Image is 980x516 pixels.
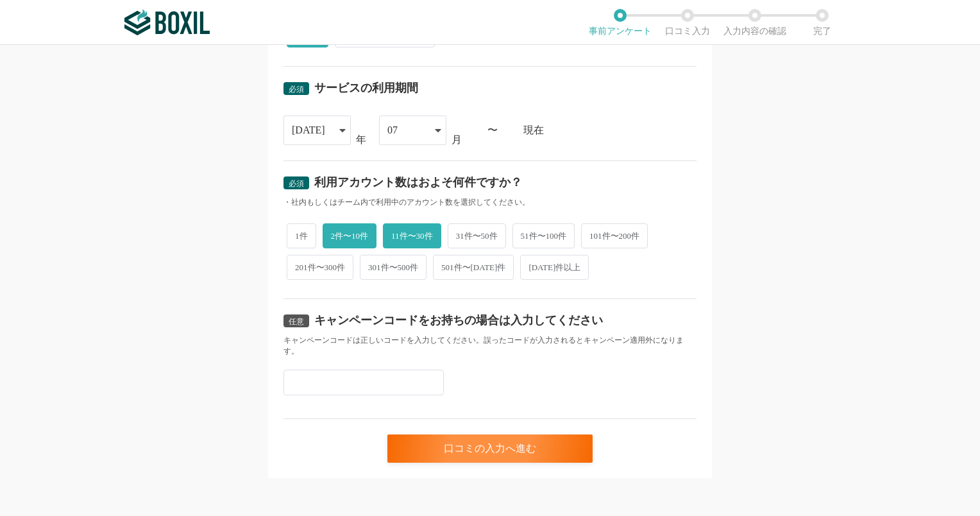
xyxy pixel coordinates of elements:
[448,223,506,248] span: 31件〜50件
[323,223,377,248] span: 2件〜10件
[788,9,856,36] li: 完了
[721,9,788,36] li: 入力内容の確認
[452,135,462,145] div: 月
[289,179,304,188] span: 必須
[387,434,593,463] div: 口コミの入力へ進む
[387,116,398,144] div: 07
[314,314,603,326] div: キャンペーンコードをお持ちの場合は入力してください
[512,223,575,248] span: 51件〜100件
[287,255,353,280] span: 201件〜300件
[520,255,589,280] span: [DATE]件以上
[287,223,316,248] span: 1件
[581,223,648,248] span: 101件〜200件
[487,125,498,135] div: 〜
[124,10,210,35] img: ボクシルSaaS_ロゴ
[283,335,697,357] div: キャンペーンコードは正しいコードを入力してください。誤ったコードが入力されるとキャンペーン適用外になります。
[523,125,697,135] div: 現在
[289,317,304,326] span: 任意
[292,116,325,144] div: [DATE]
[654,9,721,36] li: 口コミ入力
[356,135,366,145] div: 年
[586,9,654,36] li: 事前アンケート
[314,176,522,188] div: 利用アカウント数はおよそ何件ですか？
[360,255,427,280] span: 301件〜500件
[283,197,697,208] div: ・社内もしくはチーム内で利用中のアカウント数を選択してください。
[314,82,418,94] div: サービスの利用期間
[383,223,441,248] span: 11件〜30件
[289,85,304,94] span: 必須
[433,255,514,280] span: 501件〜[DATE]件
